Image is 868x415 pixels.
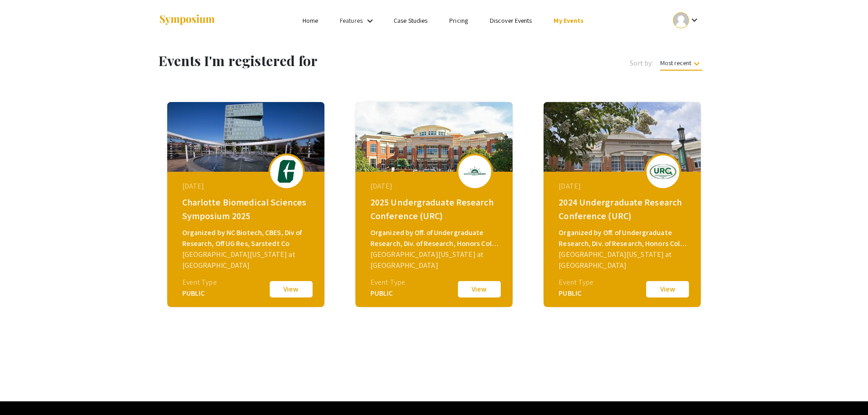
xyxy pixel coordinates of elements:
[653,55,709,71] button: Most recent
[303,16,318,25] a: Home
[370,181,500,192] div: [DATE]
[159,52,474,69] h1: Events I'm registered for
[630,58,653,69] span: Sort by:
[559,277,593,288] div: Event Type
[559,181,688,192] div: [DATE]
[663,10,709,31] button: Expand account dropdown
[182,249,312,271] div: [GEOGRAPHIC_DATA][US_STATE] at [GEOGRAPHIC_DATA]
[340,16,363,25] a: Features
[649,164,677,179] img: urc2024_eventLogo_4a2dd8_.jpg
[544,102,701,172] img: urc2024_eventCoverPhoto_31f935__thumb.jpg
[559,195,688,223] div: 2024 Undergraduate Research Conference (URC)
[167,102,324,172] img: biomedical-sciences2025_eventCoverPhoto_f0c029__thumb.jpg
[660,59,702,71] span: Most recent
[273,160,300,183] img: biomedical-sciences2025_eventLogo_e7ea32_.png
[559,227,688,249] div: Organized by Off. of Undergraduate Research, Div. of Research, Honors Coll., [PERSON_NAME] Scholars
[182,195,312,223] div: Charlotte Biomedical Sciences Symposium 2025
[691,58,702,69] mat-icon: keyboard_arrow_down
[365,15,375,26] mat-icon: Expand Features list
[182,288,217,299] div: PUBLIC
[457,280,502,299] button: View
[370,249,500,271] div: [GEOGRAPHIC_DATA][US_STATE] at [GEOGRAPHIC_DATA]
[490,16,532,25] a: Discover Events
[370,288,405,299] div: PUBLIC
[7,374,39,408] iframe: Chat
[182,277,217,288] div: Event Type
[554,16,584,25] a: My Events
[449,16,468,25] a: Pricing
[370,195,500,223] div: 2025 Undergraduate Research Conference (URC)
[559,249,688,271] div: [GEOGRAPHIC_DATA][US_STATE] at [GEOGRAPHIC_DATA]
[268,280,314,299] button: View
[645,280,690,299] button: View
[689,15,700,26] mat-icon: Expand account dropdown
[394,16,427,25] a: Case Studies
[461,164,488,179] img: urc2025_eventLogo_3f4dc5_.jpg
[182,227,312,249] div: Organized by NC Biotech, CBES, Div of Research, Off UG Res, Sarstedt Co
[182,181,312,192] div: [DATE]
[370,227,500,249] div: Organized by Off. of Undergraduate Research, Div. of Research, Honors Coll., [PERSON_NAME] Scholars
[559,288,593,299] div: PUBLIC
[370,277,405,288] div: Event Type
[159,14,216,26] img: Symposium by ForagerOne
[355,102,513,172] img: urc2025_eventCoverPhoto_756e51__thumb.jpg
